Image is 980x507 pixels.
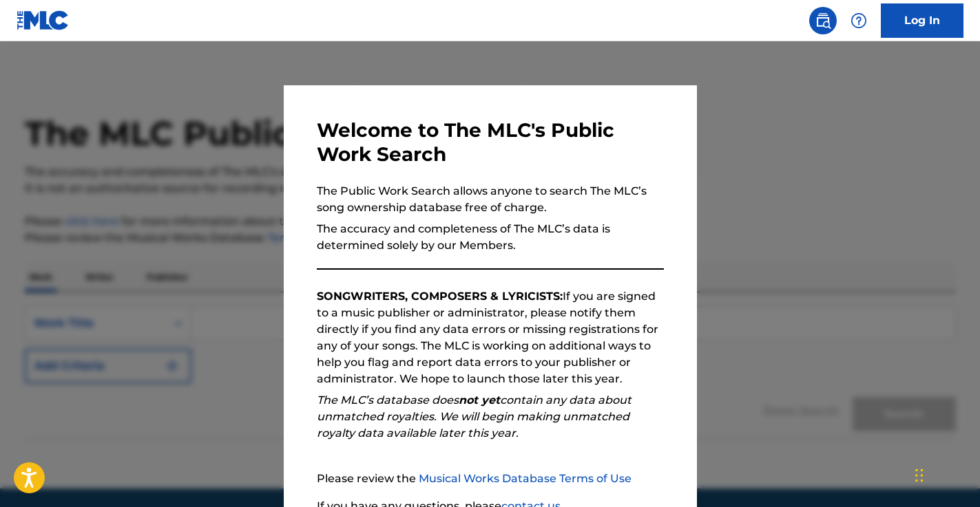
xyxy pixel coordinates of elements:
[459,393,500,407] strong: not yet
[809,7,837,34] a: Public Search
[317,290,563,303] strong: SONGWRITERS, COMPOSERS & LYRICISTS:
[317,471,664,487] p: Please review the
[317,393,632,440] em: The MLC’s database does contain any data about unmatched royalties. We will begin making unmatche...
[845,7,873,34] div: Help
[911,441,980,507] iframe: Chat Widget
[317,221,664,254] p: The accuracy and completeness of The MLC’s data is determined solely by our Members.
[317,183,664,216] p: The Public Work Search allows anyone to search The MLC’s song ownership database free of charge.
[851,12,867,29] img: help
[815,12,831,29] img: search
[881,3,963,38] a: Log In
[419,472,632,485] a: Musical Works Database Terms of Use
[317,288,664,387] p: If you are signed to a music publisher or administrator, please notify them directly if you find ...
[915,455,924,496] div: Drag
[17,10,70,30] img: MLC Logo
[317,118,664,166] h3: Welcome to The MLC's Public Work Search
